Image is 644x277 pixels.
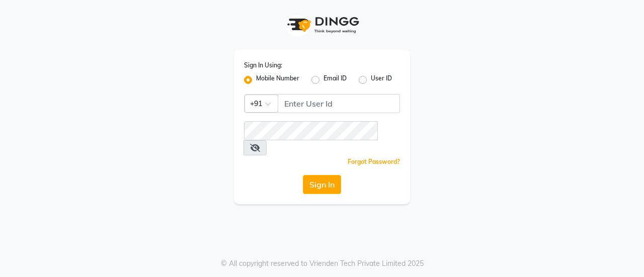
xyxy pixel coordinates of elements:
[282,10,362,40] img: logo1.svg
[244,121,378,140] input: Username
[303,175,341,194] button: Sign In
[256,74,299,86] label: Mobile Number
[348,158,400,165] a: Forgot Password?
[244,61,282,70] label: Sign In Using:
[324,74,347,86] label: Email ID
[278,94,400,113] input: Username
[371,74,392,86] label: User ID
